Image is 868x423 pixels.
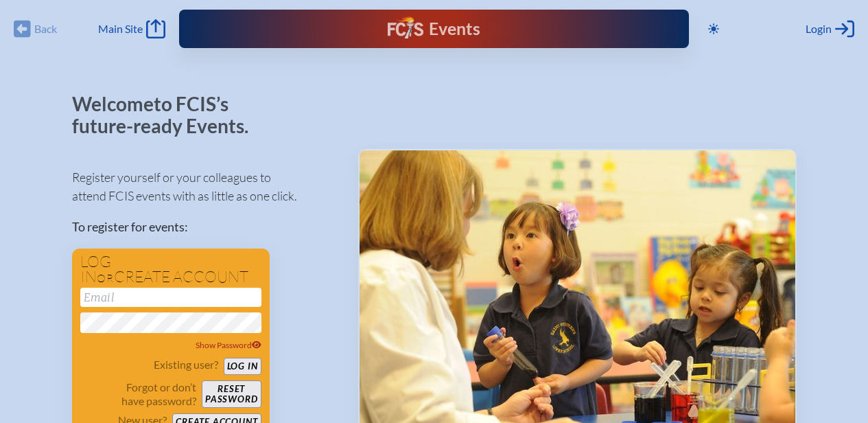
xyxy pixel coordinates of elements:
div: FCIS Events — Future ready [329,16,540,41]
button: Resetpassword [202,380,261,408]
p: To register for events: [72,218,336,236]
a: Main Site [98,19,165,38]
span: or [97,271,114,285]
button: Log in [224,358,261,375]
span: Show Password [196,340,261,350]
p: Register yourself or your colleagues to attend FCIS events with as little as one click. [72,168,336,205]
p: Existing user? [154,358,218,371]
h1: Log in create account [80,254,261,285]
p: Welcome to FCIS’s future-ready Events. [72,93,264,137]
p: Forgot or don’t have password? [80,380,197,408]
span: Login [806,22,832,36]
input: Email [80,288,261,307]
span: Main Site [98,22,143,36]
